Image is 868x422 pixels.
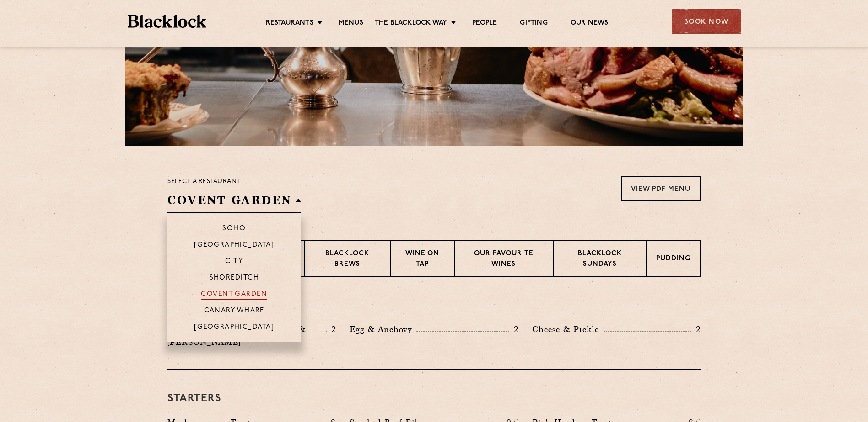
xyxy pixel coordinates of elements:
a: View PDF Menu [621,176,701,201]
img: BL_Textured_Logo-footer-cropped.svg [128,15,207,28]
p: Blacklock Brews [314,249,381,270]
a: Our News [571,19,609,29]
p: Blacklock Sundays [563,249,637,270]
a: Gifting [520,19,547,29]
h2: Covent Garden [167,192,301,213]
p: Egg & Anchovy [350,323,416,336]
h3: Starters [167,393,701,405]
a: Restaurants [266,19,313,29]
div: Book Now [672,9,741,34]
p: [GEOGRAPHIC_DATA] [194,323,274,332]
a: The Blacklock Way [375,19,447,29]
p: Pudding [656,254,690,265]
p: Soho [222,225,246,234]
p: 2 [691,323,701,335]
p: Canary Wharf [204,307,264,316]
p: [GEOGRAPHIC_DATA] [194,241,274,250]
p: Covent Garden [201,290,267,300]
h3: Pre Chop Bites [167,300,701,311]
p: 2 [327,323,336,335]
a: Menus [339,19,363,29]
p: Our favourite wines [464,249,543,270]
p: Shoreditch [210,274,259,283]
a: People [472,19,497,29]
p: City [225,258,243,267]
p: Cheese & Pickle [532,323,604,336]
p: Select a restaurant [167,176,301,188]
p: Wine on Tap [400,249,445,270]
p: 2 [509,323,518,335]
